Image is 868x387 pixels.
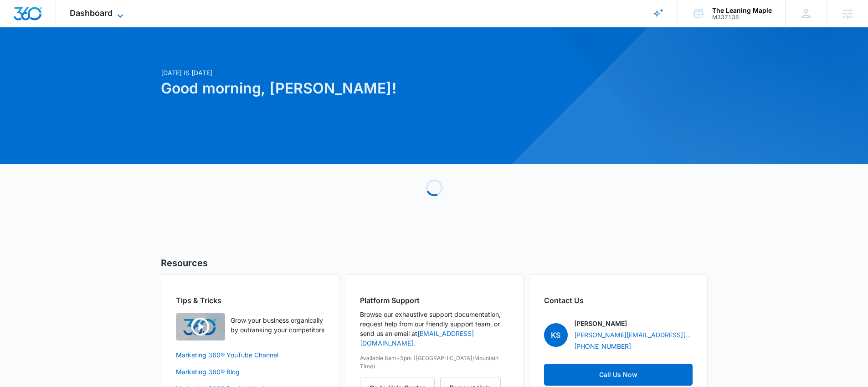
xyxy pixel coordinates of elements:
h2: Platform Support [360,295,508,306]
p: [DATE] is [DATE] [161,68,522,77]
span: Dashboard [70,8,113,18]
span: KS [544,323,568,347]
h2: Tips & Tricks [176,295,324,306]
a: Call Us Now [544,364,693,386]
p: Available 8am-5pm ([GEOGRAPHIC_DATA]/Mountain Time) [360,354,508,371]
p: Grow your business organically by outranking your competitors [231,315,324,335]
a: [PHONE_NUMBER] [574,341,631,351]
a: Marketing 360® YouTube Channel [176,350,324,360]
a: [PERSON_NAME][EMAIL_ADDRESS][PERSON_NAME][DOMAIN_NAME] [574,330,693,340]
h2: Contact Us [544,295,693,306]
img: Quick Overview Video [176,313,225,341]
h1: Good morning, [PERSON_NAME]! [161,77,522,99]
div: account id [712,14,772,21]
p: Browse our exhaustive support documentation, request help from our friendly support team, or send... [360,310,508,348]
div: account name [712,7,772,14]
p: [PERSON_NAME] [574,319,627,328]
h5: Resources [161,256,708,270]
a: Marketing 360® Blog [176,367,324,377]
